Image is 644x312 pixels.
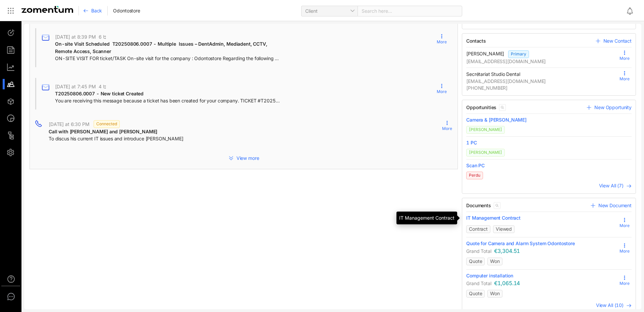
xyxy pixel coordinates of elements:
span: 4 [99,83,107,90]
span: Opportunities [466,104,496,111]
span: Won [490,291,500,296]
span: Grand Total [466,248,491,254]
span: T20250806.0007 - New ticket Created [55,91,144,96]
span: [DATE] at 7:45 PM [55,84,96,89]
span: Secrétariat Studio Dental [466,71,520,77]
span: Call with [PERSON_NAME] and [PERSON_NAME] [49,129,157,134]
button: View more [30,153,458,164]
div: Notifications [626,3,639,18]
span: To discus his current IT issues and introduce [PERSON_NAME] [49,135,183,142]
span: [DATE] at 6:30 PM [49,121,90,127]
a: View All (7) [599,182,632,189]
span: More [620,76,630,82]
span: Documents [466,202,491,209]
span: [PERSON_NAME] [466,149,505,157]
span: €1,065.14 [494,280,520,286]
a: Quote for Camera and Alarm System Odontostore [466,240,618,247]
span: Odontostore [113,7,140,14]
span: Computer installation [466,272,513,279]
span: Quote for Camera and Alarm System Odontostore [466,240,575,247]
span: View All (7) [599,183,624,188]
div: IT Management Contract [396,212,457,224]
span: More [437,39,447,45]
span: 6 [99,34,107,40]
span: Client [305,6,354,16]
span: Contacts [466,38,486,44]
span: Quote [469,291,482,296]
span: More [620,248,630,254]
span: Viewed [496,226,512,232]
a: Camera & [PERSON_NAME] [466,117,632,123]
span: [PHONE_NUMBER] [466,85,618,91]
span: You are receiving this message because a ticket has been created for your company. TICKET #T20250... [55,97,280,104]
a: View All (10) [596,302,632,309]
span: View more [236,155,259,162]
span: New Document [598,202,632,209]
span: Contract [469,226,488,232]
a: Computer installation [466,272,618,279]
span: Primary [508,50,529,58]
span: [PERSON_NAME] [466,126,505,134]
span: New Contact [603,38,632,44]
span: €3,304.51 [494,248,520,254]
span: [PERSON_NAME] [466,51,504,56]
span: IT Management Contract [466,215,521,221]
span: More [620,223,630,229]
a: IT Management Contract [466,215,618,221]
span: View All (10) [596,302,624,308]
span: ON-SITE VISIT FOR ticket/TASK On-site visit for the company : Odontostore Regarding the following... [55,55,280,62]
span: [EMAIL_ADDRESS][DOMAIN_NAME] [466,78,618,85]
span: Won [490,258,500,264]
span: Back [91,7,102,14]
span: More [620,55,630,61]
span: On-site Visit Scheduled T20250806.0007 - Multiple Issues – DentAdmin, Mediadent, CCTV, Remote Acc... [55,41,269,54]
span: More [442,126,452,132]
a: Scan PC [466,162,632,169]
a: 1 PC [466,139,632,146]
span: More [620,280,630,286]
img: Zomentum Logo [21,6,73,13]
span: [EMAIL_ADDRESS][DOMAIN_NAME] [466,58,618,65]
span: New Opportunity [594,104,632,111]
span: Quote [469,258,482,264]
span: Connected [94,120,120,128]
span: Grand Total [466,280,491,286]
span: [DATE] at 8:39 PM [55,34,96,40]
span: Perdu [466,172,483,179]
span: More [437,89,447,95]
